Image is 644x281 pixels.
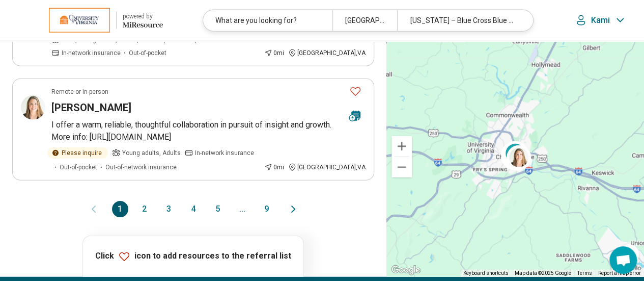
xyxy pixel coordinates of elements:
button: 2 [136,201,153,217]
div: [GEOGRAPHIC_DATA], [GEOGRAPHIC_DATA] [332,10,397,31]
div: Please inquire [47,147,108,159]
button: Next page [287,201,299,217]
span: In-network insurance [195,148,254,158]
div: [US_STATE] – Blue Cross Blue Shield [397,10,526,31]
button: Zoom out [391,157,412,177]
button: 3 [161,201,177,217]
p: Kami [591,15,610,25]
button: 9 [259,201,275,217]
span: Out-of-pocket [60,163,97,172]
p: Click icon to add resources to the referral list [95,250,291,263]
img: University of Virginia [49,8,110,33]
button: 4 [185,201,202,217]
a: Open this area in Google Maps (opens a new window) [389,264,423,277]
button: 1 [112,201,128,217]
span: Out-of-pocket [129,48,166,58]
p: I offer a warm, reliable, thoughtful collaboration in pursuit of insight and growth. More info: [... [51,119,366,143]
h3: [PERSON_NAME] [51,100,131,115]
span: ... [234,201,250,217]
a: Terms (opens in new tab) [577,270,592,276]
button: Map camera controls [619,244,639,265]
span: In-network insurance [62,48,121,58]
button: 5 [210,201,226,217]
p: Remote or In-person [51,87,108,96]
button: Keyboard shortcuts [463,270,509,277]
button: Zoom in [391,136,412,157]
a: University of Virginiapowered by [16,8,163,33]
div: [GEOGRAPHIC_DATA] , VA [288,48,366,58]
div: 0 mi [264,163,284,172]
div: 2 [503,141,527,165]
button: Favorite [345,81,366,102]
span: Young adults, Adults [122,148,181,158]
div: 0 mi [264,48,284,58]
div: powered by [123,12,163,21]
span: Out-of-network insurance [105,163,177,172]
div: [GEOGRAPHIC_DATA] , VA [288,163,366,172]
div: Open chat [609,246,637,274]
a: Report a map error [598,270,641,276]
button: Previous page [88,201,100,217]
span: Map data ©2025 Google [515,270,571,276]
div: What are you looking for? [203,10,332,31]
img: Google [389,264,423,277]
